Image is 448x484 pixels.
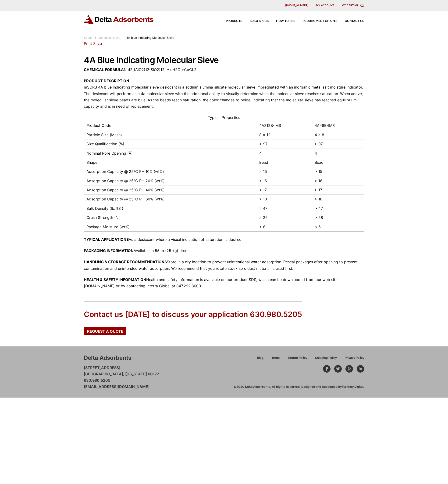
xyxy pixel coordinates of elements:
strong: PACKAGING INFORMATION [84,248,134,253]
td: Particle Size (Mesh) [84,130,257,139]
a: Contact Us [337,20,364,23]
span: : [123,36,124,39]
a: Molecular Sieve [98,36,120,39]
a: Request a Quote [84,327,126,335]
td: Adsorption Capacity @ 25ºC RH 10% (wt%) [84,167,257,176]
span: : [95,36,96,39]
td: 4 [312,149,364,158]
a: Shipping Policy [311,355,341,363]
p: [STREET_ADDRESS] [GEOGRAPHIC_DATA], [US_STATE] 60172 630.980.5205 [84,365,159,390]
h1: 4A Blue Indicating Molecular Sieve [84,55,364,65]
td: > 15 [312,167,364,176]
p: mSORB 4A blue indicating molecular sieve desiccant is a sodium alumina silicate molecular sieve i... [84,78,364,110]
span: Shipping Policy [315,356,337,359]
a: Terms [267,355,284,363]
a: How to Use [269,20,295,23]
span: 4A Blue Indicating Molecular Sieve [126,36,174,39]
a: Specs [84,36,92,39]
td: Nominal Pore Opening (Å) [84,149,257,158]
span: Requirement Charts [303,20,337,23]
span: Blog [257,356,263,359]
span: Privacy Policy [345,356,364,359]
td: 4 [257,149,312,158]
strong: TYPICAL APPLICATIONS [84,237,129,242]
td: Bead [312,158,364,167]
td: > 16 [312,176,364,185]
span: How to Use [276,20,295,23]
td: > 97 [312,139,364,149]
td: > 18 [312,195,364,204]
caption: Typical Properties [84,114,364,121]
td: 8 x 12 [257,130,312,139]
p: Na12[(AlO2)12(SiO2)12] • nH2O +CoCL2 [84,67,364,73]
td: > 58 [312,213,364,222]
td: > 97 [257,139,312,149]
td: Adsorption Capacity @ 25ºC RH 20% (wt%) [84,176,257,185]
strong: HANDLING & STORAGE RECOMMENDATIONS [84,260,167,264]
p: As a desiccant where a visual indication of saturation is desired. [84,236,364,243]
td: Bulk Density (lb/ft3 ) [84,204,257,213]
td: Crush Strength (N) [84,213,257,222]
a: Print [84,41,92,46]
span: 0 [355,4,357,7]
td: Size Qualification (%) [84,139,257,149]
span: Products [226,20,242,23]
td: Package Moisture (wt%) [84,222,257,231]
p: Store in a dry location to prevent unintentional water adsorption. Reseal packages after opening ... [84,259,364,271]
span: SDS & SPECS [250,20,269,23]
span: Contact Us [345,20,364,23]
td: 4 x 8 [312,130,364,139]
div: ©2020 Delta Adsorbents. All Rights Reserved. Designed and Developed by . [234,385,364,389]
span: Terms [271,356,280,359]
a: [EMAIL_ADDRESS][DOMAIN_NAME] [84,384,149,389]
span: My account [316,4,334,7]
p: Health and safety information is available on our product SDS, which can be downloaded from our w... [84,277,364,289]
strong: CHEMICAL FORMULA [84,67,124,72]
a: [PHONE_NUMBER] [281,4,312,7]
a: Products [218,20,242,23]
td: > 18 [257,195,312,204]
td: < 6 [257,222,312,231]
td: > 17 [257,185,312,195]
span: [PHONE_NUMBER] [285,4,308,7]
span: Request a Quote [87,329,123,333]
a: TurnKey Digital [342,385,363,388]
p: Available in 55 lb (25 kg) drums. [84,248,364,254]
a: My Cart (0) [342,4,358,7]
a: Requirement Charts [295,20,337,23]
div: Delta Adsorbents [84,354,131,362]
td: > 47 [257,204,312,213]
a: Save [93,41,102,46]
td: > 15 [257,167,312,176]
td: Shape [84,158,257,167]
strong: PRODUCT DESCRIPTION [84,78,129,83]
td: > 25 [257,213,312,222]
td: Adsorption Capacity @ 25ºC RH 40% (wt%) [84,185,257,195]
td: Adsorption Capacity @ 25ºC RH 60% (wt%) [84,195,257,204]
td: Product Code [84,121,257,130]
td: 4A48B-IMS [312,121,364,130]
a: Blog [253,355,267,363]
img: Delta Adsorbents [84,15,154,24]
a: My account [312,4,338,7]
span: Return Policy [288,356,307,359]
a: SDS & SPECS [242,20,269,23]
div: Contact us [DATE] to discuss your application 630.980.5205 [84,309,302,320]
strong: HEALTH & SAFETY INFORMATION [84,277,146,282]
a: Privacy Policy [341,355,364,363]
td: Bead [257,158,312,167]
td: 4A812B-IMS [257,121,312,130]
td: < 6 [312,222,364,231]
td: > 47 [312,204,364,213]
td: > 17 [312,185,364,195]
a: Return Policy [284,355,311,363]
div: Toggle Modal Content [360,4,364,7]
td: > 16 [257,176,312,185]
